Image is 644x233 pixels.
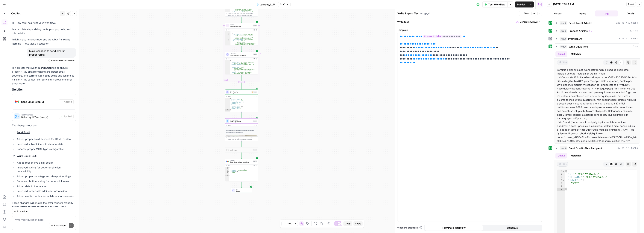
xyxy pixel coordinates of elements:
[626,2,636,7] button: Reset
[225,31,230,33] div: 1
[228,165,252,167] div: Output
[225,98,230,99] div: 1
[21,116,57,119] span: Write Liquid Text (step_4)
[54,224,66,227] span: Auto Mode
[442,226,466,230] span: Terminate Workflow
[632,45,638,48] span: 2 ms
[253,160,257,162] div: Step 11
[17,131,30,134] a: Send Email
[507,226,518,230] span: Continue
[225,103,230,104] div: 5
[225,23,258,45] div: LoopIterationProcess ArticlesStep 7Output[ { "article_title":"Through rugby and golf, Associação ...
[228,13,257,16] div: This output is too large & has been abbreviated for review. to view the full content.
[225,171,229,172] div: 4
[560,146,567,150] span: step_11
[64,115,72,118] span: Applied
[397,226,422,229] a: When the step fails:
[16,189,76,193] li: Improved footer with additional information
[225,109,230,111] div: 10
[49,223,67,228] button: Auto Mode
[253,54,257,55] div: Step 8
[519,11,530,16] button: Test
[230,161,252,163] span: Send Email to New Recipient
[236,188,250,190] span: End
[560,29,567,33] span: step_7
[355,222,361,225] span: Paste
[397,12,419,15] textarea: Write Liquid Text
[517,3,525,6] span: Publish
[345,222,350,225] span: Copy
[225,67,230,72] div: 4
[278,2,291,7] button: Draft
[225,52,258,74] div: LLM · GPT-4.1Generate Article SummaryStep 8Output{ "article_title":"25 Years of Laureus: A Passpo...
[260,3,275,6] span: Laureus_LLM
[16,147,76,151] li: Ensured proper MIME type configuration
[230,160,252,161] span: Integration
[515,1,528,7] button: Publish
[225,40,230,47] div: 5
[230,121,252,123] span: Write Liquid Text
[628,3,634,6] span: Reset
[569,153,583,159] button: Metadata
[253,25,257,26] div: Step 7
[569,146,602,150] span: Send Email to New Recipient
[47,58,76,63] button: Restore from Checkpoint
[16,161,76,165] li: Added responsive email design
[253,149,257,151] div: Step 5
[547,10,570,16] button: Output
[563,179,565,182] span: Toggle code folding, rows 4 through 6
[241,181,242,188] g: Edge from step_11 to end
[560,37,567,41] span: step_1
[557,170,565,173] div: 1
[12,201,76,213] p: These changes will ensure the email renders properly across different email clients and devices, ...
[353,221,363,226] button: Paste
[59,99,74,104] button: Applied
[483,225,542,231] button: Continue
[225,102,230,103] div: 4
[225,168,229,170] div: 2
[226,149,228,151] img: gmail%20(1).png
[230,53,252,54] span: LLM · GPT-4.1
[16,154,76,158] li: :
[16,194,76,198] li: Added media queries for mobile responsiveness
[230,54,252,56] span: Generate Article Summary
[12,38,76,45] p: I might make mistakes now and then, but I’m always learning — let’s tackle it together!
[569,51,583,57] button: Metadata
[288,222,292,225] span: 57%
[241,17,242,23] g: Edge from step_6 to step_7
[557,60,568,65] span: string
[557,176,565,179] div: 3
[251,91,257,93] div: Step 1
[27,48,76,58] div: Make changes to send email in proper format
[16,166,76,173] li: Improved styling for better email client compatibility
[232,139,240,140] span: Copy the output
[225,104,230,106] div: 6
[280,3,285,6] span: Draft
[225,99,230,100] div: 2
[230,150,252,152] span: Send Email
[59,114,74,119] button: Applied
[11,12,59,15] div: Copilot
[616,147,638,150] span: 497 ms / 1 tasks
[230,148,252,150] span: Integration
[515,19,542,24] button: Generate with AI
[569,45,588,48] span: Write Liquid Text
[225,11,230,13] div: 5
[228,167,229,168] span: Toggle code folding, rows 1 through 7
[228,124,252,126] div: Output
[225,172,229,173] div: 5
[225,81,258,83] div: Complete
[557,162,568,167] span: object
[520,20,537,24] span: Generate with AI
[488,3,505,6] span: Test Workflow
[595,10,618,16] button: Logs
[557,185,565,188] div: 6
[616,21,638,25] span: 258 ms / 1 tasks
[21,100,57,104] span: Send Email (step_5)
[254,1,277,7] button: Laureus_LLM
[619,10,642,16] button: Details
[225,33,230,34] div: 2
[569,21,592,25] span: Fetch Latest Articles
[554,20,640,26] button: 258 ms / 1 tasks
